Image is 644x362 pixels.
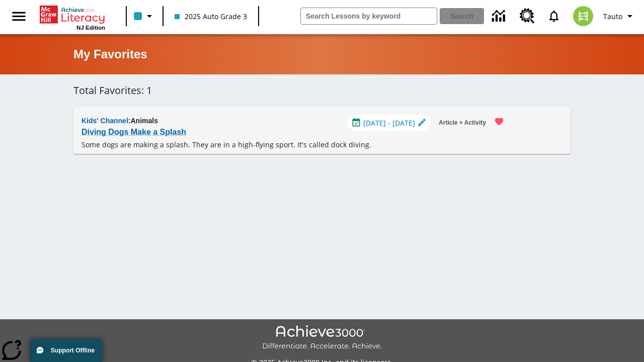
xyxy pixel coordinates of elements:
p: Some dogs are making a splash. They are in a high-flying sport. It's called dock diving. [82,139,510,150]
button: Profile/Settings [599,7,640,25]
div: Home [40,4,105,31]
div: Aug 18 - Aug 18 Choose Dates [347,115,431,131]
img: avatar image [573,6,593,26]
img: Achieve3000 Differentiate Accelerate Achieve [262,325,382,351]
span: [DATE] - [DATE] [363,118,415,128]
a: Data Center [486,3,514,30]
button: Select a new avatar [567,3,599,29]
button: Article + Activity [435,115,490,131]
span: Tauto [603,11,622,22]
a: Resource Center, Will open in new tab [514,3,541,30]
h6: Total Favorites: 1 [73,82,571,99]
button: Support Offline [30,339,103,362]
span: NJ Edition [76,25,105,31]
span: Article + Activity [439,118,486,128]
a: Diving Dogs Make a Splash [82,125,186,139]
span: 2025 Auto Grade 3 [175,11,247,22]
button: Remove from Favorites [488,111,510,133]
button: Class color is light blue. Change class color [130,7,159,25]
h5: My Favorites [73,46,147,62]
input: search field [301,8,437,24]
a: Notifications [541,3,567,29]
span: Kids' Channel [82,117,128,125]
span: : Animals [128,117,158,125]
button: Open side menu [4,2,34,31]
span: Support Offline [51,347,95,354]
a: Home [40,5,105,25]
